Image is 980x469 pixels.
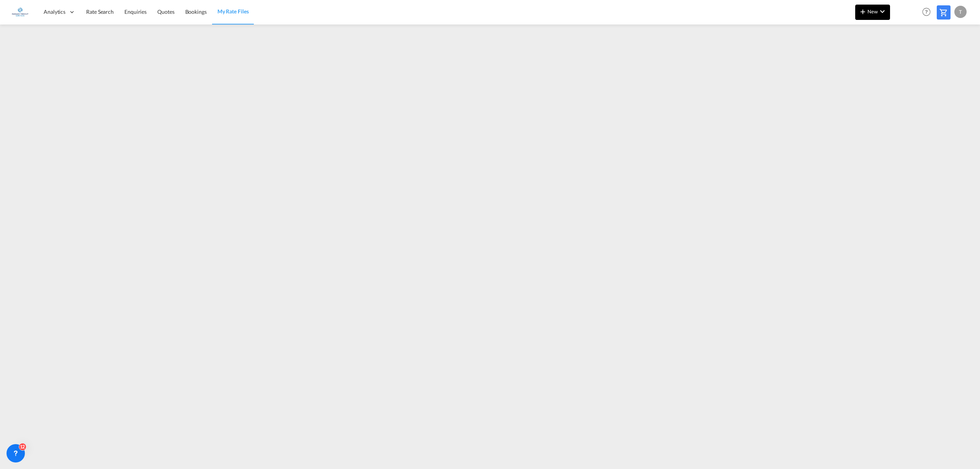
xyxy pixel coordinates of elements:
[185,8,207,15] span: Bookings
[920,5,937,19] div: Help
[878,7,887,16] md-icon: icon-chevron-down
[44,8,65,16] span: Analytics
[11,3,29,21] img: 6a2c35f0b7c411ef99d84d375d6e7407.jpg
[86,8,114,15] span: Rate Search
[954,6,967,18] div: T
[920,5,933,18] span: Help
[124,8,147,15] span: Enquiries
[217,8,249,15] span: My Rate Files
[855,5,890,20] button: icon-plus 400-fgNewicon-chevron-down
[157,8,174,15] span: Quotes
[858,8,887,15] span: New
[858,7,867,16] md-icon: icon-plus 400-fg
